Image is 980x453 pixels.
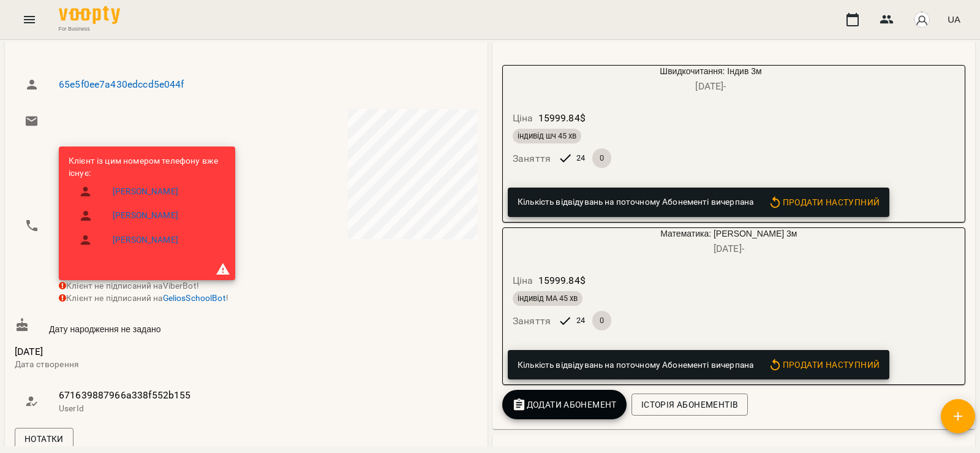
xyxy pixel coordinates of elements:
[59,293,228,303] span: Клієнт не підписаний на !
[15,345,244,359] span: [DATE]
[513,110,533,127] h6: Ціна
[763,191,884,213] button: Продати наступний
[518,354,753,376] div: Кількість відвідувань на поточному Абонементі вичерпана
[113,234,178,246] a: [PERSON_NAME]
[592,153,611,164] span: 0
[59,388,234,403] span: 671639887966a338f552b155
[59,281,199,291] span: Клієнт не підписаний на ViberBot!
[538,111,586,126] p: 15999.84 $
[518,191,753,213] div: Кількість відвідувань на поточному Абонементі вичерпана
[513,272,533,289] h6: Ціна
[59,78,184,90] a: 65e5f0ee7a430edccd5e044f
[113,186,178,198] a: [PERSON_NAME]
[714,243,744,254] span: [DATE] -
[24,432,64,446] span: Нотатки
[503,228,896,345] button: Математика: [PERSON_NAME] 3м[DATE]- Ціна15999.84$індивід МА 45 хвЗаняття240
[592,315,611,326] span: 0
[59,403,234,415] p: UserId
[12,315,246,338] div: Дату народження не задано
[15,359,244,371] p: Дата створення
[15,428,73,450] button: Нотатки
[503,66,562,94] div: Швидкочитання: Індив 3м
[562,228,896,257] div: Математика: [PERSON_NAME] 3м
[503,66,860,183] button: Швидкочитання: Індив 3м[DATE]- Ціна15999.84$індивід шч 45 хвЗаняття240
[59,6,120,24] img: Voopty Logo
[641,397,738,412] span: Історія абонементів
[943,8,965,31] button: UA
[913,11,930,28] img: avatar_s.png
[513,150,551,167] h6: Заняття
[513,293,582,304] span: індивід МА 45 хв
[948,13,960,26] span: UA
[695,80,726,92] span: [DATE] -
[562,66,860,94] div: Швидкочитання: Індив 3м
[569,315,592,326] span: 24
[502,390,627,419] button: Додати Абонемент
[768,195,880,210] span: Продати наступний
[513,131,581,142] span: індивід шч 45 хв
[69,155,225,257] ul: Клієнт із цим номером телефону вже існує:
[631,394,748,416] button: Історія абонементів
[512,397,617,412] span: Додати Абонемент
[59,25,120,32] span: For Business
[113,210,178,222] a: [PERSON_NAME]
[763,354,884,376] button: Продати наступний
[15,5,44,34] button: Menu
[513,313,551,330] h6: Заняття
[163,293,226,303] a: GeliosSchoolBot
[503,228,562,257] div: Математика: Індив 3м
[768,357,880,372] span: Продати наступний
[538,273,586,288] p: 15999.84 $
[569,153,592,164] span: 24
